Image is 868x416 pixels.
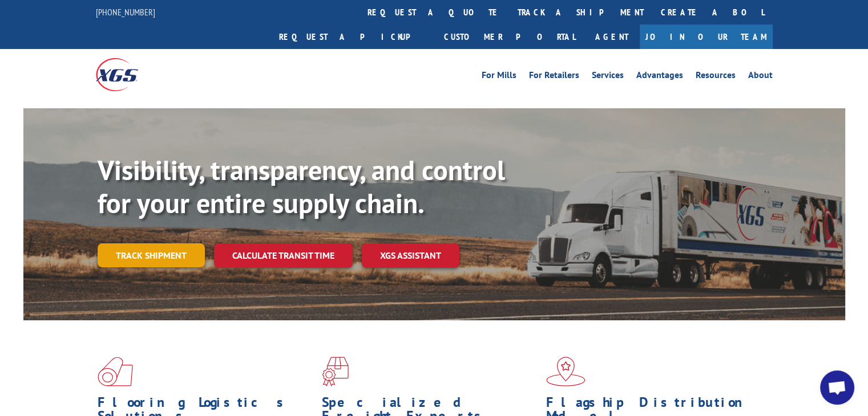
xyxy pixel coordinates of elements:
[96,6,155,18] a: [PHONE_NUMBER]
[529,71,579,83] a: For Retailers
[640,25,773,49] a: Join Our Team
[584,25,640,49] a: Agent
[362,243,459,268] a: XGS ASSISTANT
[748,71,773,83] a: About
[214,243,353,268] a: Calculate transit time
[592,71,624,83] a: Services
[98,357,133,386] img: xgs-icon-total-supply-chain-intelligence-red
[696,71,736,83] a: Resources
[546,357,586,386] img: xgs-icon-flagship-distribution-model-red
[435,25,584,49] a: Customer Portal
[322,357,349,386] img: xgs-icon-focused-on-flooring-red
[98,243,205,267] a: Track shipment
[820,370,854,405] div: Open chat
[98,152,505,221] b: Visibility, transparency, and control for your entire supply chain.
[636,71,683,83] a: Advantages
[271,25,435,49] a: Request a pickup
[482,71,516,83] a: For Mills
